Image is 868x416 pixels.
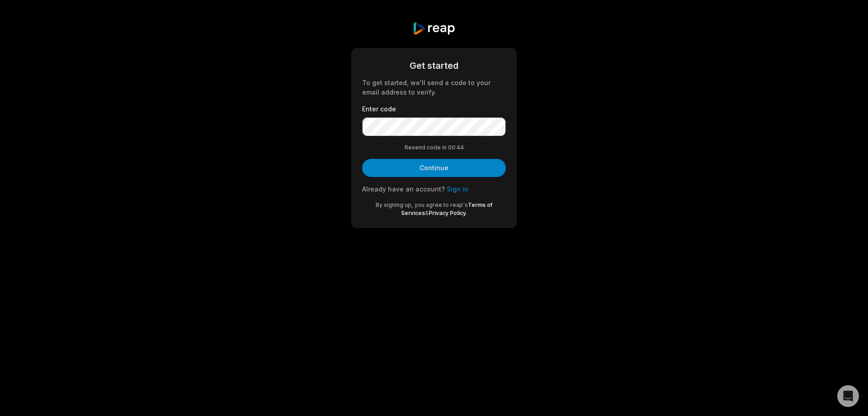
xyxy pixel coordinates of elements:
[466,210,467,216] span: .
[362,59,506,72] div: Get started
[362,159,506,177] button: Continue
[362,104,506,114] label: Enter code
[837,385,859,407] div: Open Intercom Messenger
[362,185,445,193] span: Already have an account?
[401,201,493,216] a: Terms of Services
[376,201,468,208] span: By signing up, you agree to reap's
[429,210,466,216] a: Privacy Policy
[362,78,506,97] div: To get started, we'll send a code to your email address to verify.
[425,210,429,216] span: &
[447,185,468,193] a: Sign in
[362,143,506,152] div: Resend code in 00:
[457,143,464,152] span: 44
[412,22,455,35] img: reap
